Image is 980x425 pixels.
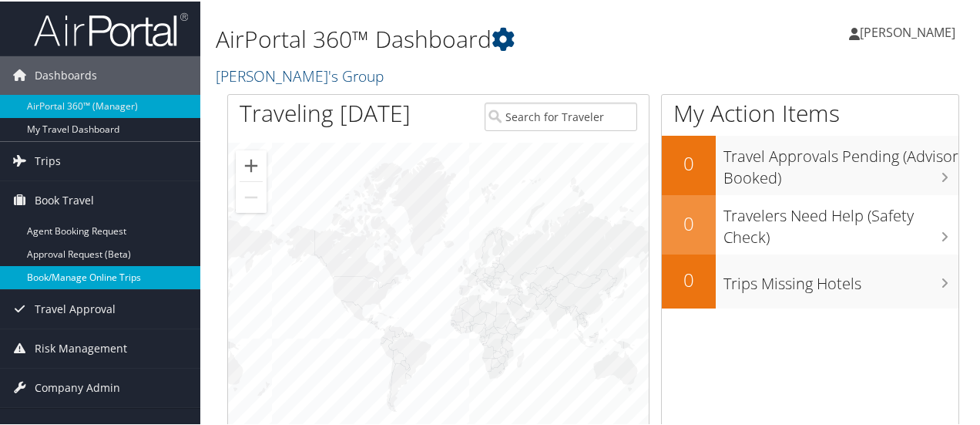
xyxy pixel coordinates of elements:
h3: Travelers Need Help (Safety Check) [723,196,958,247]
span: Trips [35,140,61,179]
button: Zoom out [236,180,267,211]
img: airportal-logo.png [34,10,188,46]
h2: 0 [662,149,716,175]
h3: Trips Missing Hotels [723,264,958,293]
input: Search for Traveler [485,101,636,130]
a: [PERSON_NAME]'s Group [216,64,388,85]
h3: Travel Approvals Pending (Advisor Booked) [723,137,958,187]
span: Book Travel [35,180,94,218]
a: 0Travel Approvals Pending (Advisor Booked) [662,134,958,194]
a: 0Travelers Need Help (Safety Check) [662,194,958,253]
span: Travel Approval [35,288,116,327]
a: [PERSON_NAME] [849,8,971,54]
h1: AirPortal 360™ Dashboard [216,22,719,54]
h1: My Action Items [662,96,958,128]
span: [PERSON_NAME] [860,22,955,39]
button: Zoom in [236,149,267,180]
span: Dashboards [35,55,97,93]
h2: 0 [662,265,716,292]
a: 0Trips Missing Hotels [662,253,958,307]
span: Risk Management [35,328,127,366]
h1: Traveling [DATE] [240,96,411,128]
span: Company Admin [35,367,120,406]
h2: 0 [662,209,716,235]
